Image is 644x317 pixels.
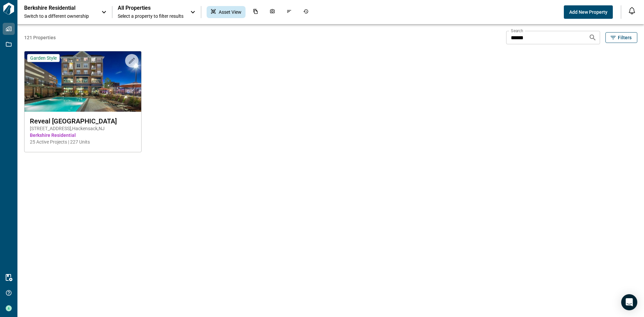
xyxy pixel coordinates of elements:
span: Filters [618,34,632,41]
span: Switch to a different ownership [24,13,95,19]
span: Garden Style [30,55,57,61]
span: Berkshire Residential [30,132,136,139]
span: Reveal [GEOGRAPHIC_DATA] [30,117,136,125]
p: Berkshire Residential [24,5,85,11]
span: Add New Property [569,9,607,15]
span: 25 Active Projects | 227 Units [30,139,136,145]
div: Job History [299,6,313,18]
button: Filters [605,32,637,43]
div: Asset View [207,6,246,18]
img: property-asset [24,51,141,112]
span: [STREET_ADDRESS] , Hackensack , NJ [30,125,136,132]
div: Issues & Info [282,6,296,18]
div: Documents [249,6,262,18]
button: Search properties [586,31,599,44]
span: All Properties [118,5,183,11]
span: 121 Properties [24,34,503,41]
button: Open notification feed [627,5,637,16]
button: Add New Property [564,5,613,19]
span: Select a property to filter results [118,13,183,19]
div: Open Intercom Messenger [621,294,637,310]
span: Asset View [219,9,241,15]
label: Search [511,28,523,34]
div: Photos [266,6,279,18]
